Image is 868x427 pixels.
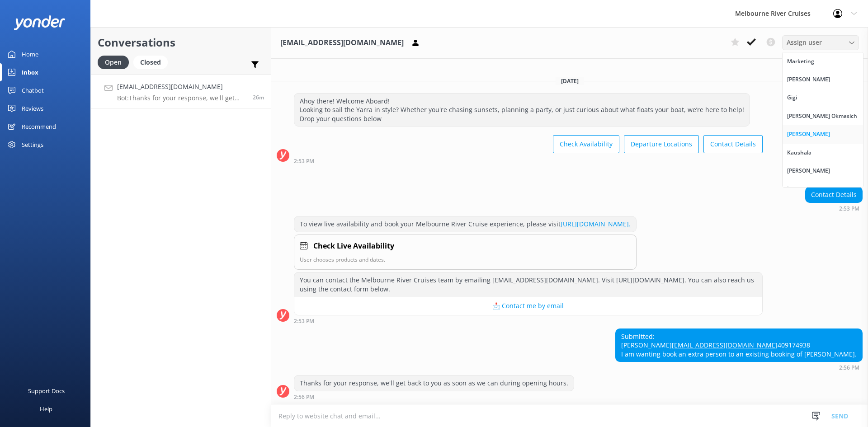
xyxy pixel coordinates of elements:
[28,382,65,400] div: Support Docs
[787,75,830,84] div: [PERSON_NAME]
[294,272,762,296] div: You can contact the Melbourne River Cruises team by emailing [EMAIL_ADDRESS][DOMAIN_NAME]. Visit ...
[672,341,778,349] a: [EMAIL_ADDRESS][DOMAIN_NAME]
[806,187,862,202] div: Contact Details
[615,364,863,371] div: Sep 18 2025 02:56pm (UTC +10:00) Australia/Sydney
[294,216,636,232] div: To view live availability and book your Melbourne River Cruise experience, please visit
[22,45,38,63] div: Home
[787,38,822,47] span: Assign user
[253,94,264,101] span: Sep 18 2025 02:56pm (UTC +10:00) Australia/Sydney
[22,99,43,117] div: Reviews
[294,394,314,400] strong: 2:56 PM
[98,56,129,69] div: Open
[133,56,168,69] div: Closed
[787,57,814,66] div: Marketing
[561,220,631,228] a: [URL][DOMAIN_NAME].
[294,394,574,400] div: Sep 18 2025 02:56pm (UTC +10:00) Australia/Sydney
[280,37,404,49] h3: [EMAIL_ADDRESS][DOMAIN_NAME]
[805,205,863,211] div: Sep 18 2025 02:53pm (UTC +10:00) Australia/Sydney
[556,77,584,85] span: [DATE]
[294,159,314,164] strong: 2:53 PM
[787,184,799,193] div: Inna
[703,135,763,153] button: Contact Details
[91,75,271,108] a: [EMAIL_ADDRESS][DOMAIN_NAME]Bot:Thanks for your response, we'll get back to you as soon as we can...
[787,130,830,139] div: [PERSON_NAME]
[117,94,246,102] p: Bot: Thanks for your response, we'll get back to you as soon as we can during opening hours.
[98,57,133,67] a: Open
[133,57,172,67] a: Closed
[787,112,857,121] div: [PERSON_NAME] Okmasich
[294,375,574,391] div: Thanks for your response, we'll get back to you as soon as we can during opening hours.
[787,93,797,102] div: Gigi
[553,135,619,153] button: Check Availability
[624,135,699,153] button: Departure Locations
[313,240,394,252] h4: Check Live Availability
[14,15,66,30] img: yonder-white-logo.png
[839,365,859,371] strong: 2:56 PM
[839,206,859,211] strong: 2:53 PM
[40,400,52,418] div: Help
[22,63,38,81] div: Inbox
[98,34,264,51] h2: Conversations
[294,158,763,164] div: Sep 18 2025 02:53pm (UTC +10:00) Australia/Sydney
[294,297,762,315] button: 📩 Contact me by email
[782,35,859,50] div: Assign User
[300,255,631,264] p: User chooses products and dates.
[22,81,44,99] div: Chatbot
[294,318,763,324] div: Sep 18 2025 02:53pm (UTC +10:00) Australia/Sydney
[22,136,43,154] div: Settings
[616,329,862,362] div: Submitted: [PERSON_NAME] 409174938 I am wanting book an extra person to an existing booking of [P...
[787,148,811,157] div: Kaushala
[22,117,56,136] div: Recommend
[787,166,830,175] div: [PERSON_NAME]
[294,94,750,127] div: Ahoy there! Welcome Aboard! Looking to sail the Yarra in style? Whether you're chasing sunsets, p...
[294,319,314,324] strong: 2:53 PM
[117,82,246,92] h4: [EMAIL_ADDRESS][DOMAIN_NAME]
